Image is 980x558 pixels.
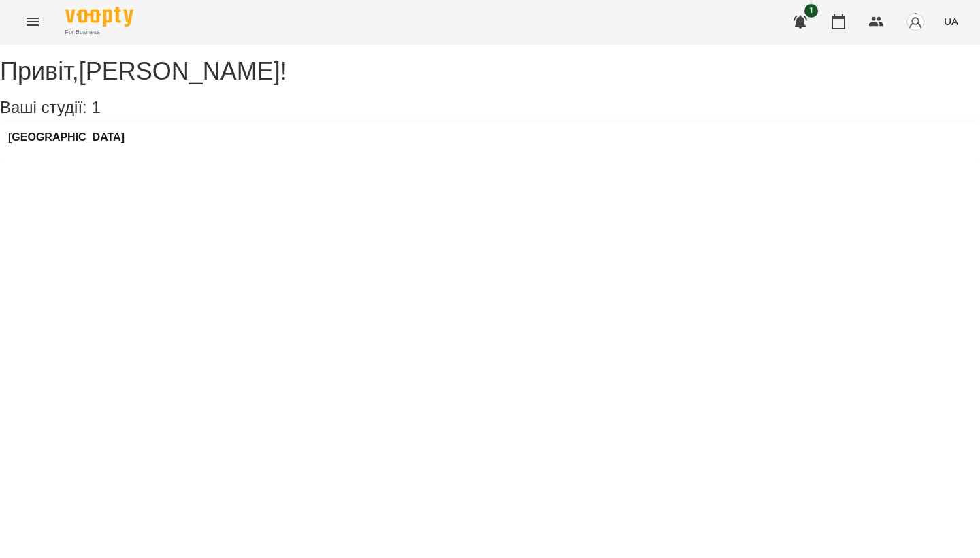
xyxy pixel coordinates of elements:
[944,14,958,29] span: UA
[8,131,125,144] a: [GEOGRAPHIC_DATA]
[16,5,49,38] button: Menu
[65,28,133,37] span: For Business
[804,4,818,18] span: 1
[65,7,133,27] img: Voopty Logo
[906,12,925,31] img: avatar_s.png
[938,9,964,34] button: UA
[91,98,100,116] span: 1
